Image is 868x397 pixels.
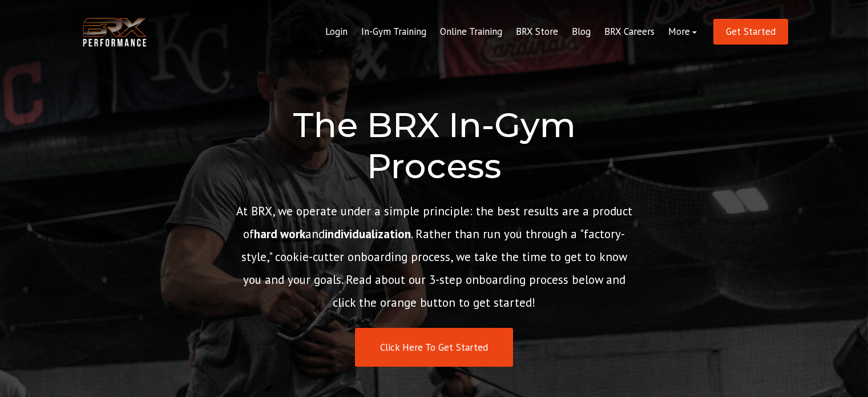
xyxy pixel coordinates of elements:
a: Online Training [433,18,509,46]
a: Blog [565,18,597,46]
a: More [661,18,704,46]
img: BRX Transparent Logo-2 [80,15,149,50]
a: BRX Store [509,18,565,46]
a: Get Started [713,19,788,45]
span: At BRX, we operate under a simple principle: the best results are a product of and . Rather than ... [236,203,632,310]
div: Navigation Menu [318,18,704,46]
a: Login [318,18,354,46]
a: BRX Careers [597,18,661,46]
span: The BRX In-Gym Process [293,104,576,187]
a: In-Gym Training [354,18,433,46]
strong: hard work [254,226,305,242]
a: Click Here To Get Started [355,328,513,367]
strong: individualization [325,226,411,242]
